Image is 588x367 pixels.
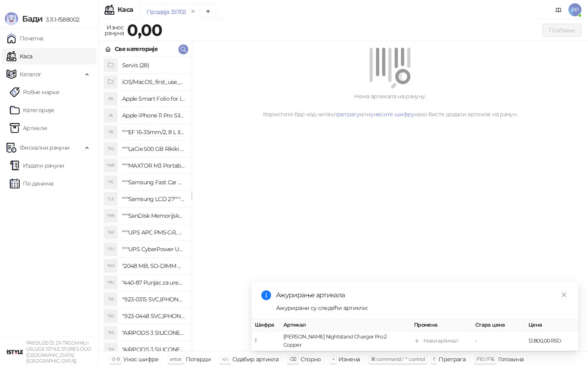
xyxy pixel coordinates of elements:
[7,344,23,360] img: 64x64-companyLogo-77b92cf4-9946-4f36-9751-bf7bb5fd2c7d.png
[103,22,125,38] div: Износ рачуна
[127,20,162,40] strong: 0,00
[42,16,79,23] span: 3.11.1-f588002
[232,354,278,365] div: Одабир артикла
[123,354,159,365] div: Унос шифре
[104,192,117,206] div: "L2
[122,209,185,222] h4: """SanDisk Memorijska kartica 256GB microSDXC sa SD adapterom SDSQXA1-256G-GN6MA - Extreme PLUS, ...
[439,354,465,365] div: Претрага
[122,243,185,256] h4: """UPS CyberPower UT650EG, 650VA/360W , line-int., s_uko, desktop"""
[104,92,117,105] div: AS
[280,319,411,331] th: Артикал
[104,226,117,239] div: "AP
[332,356,334,362] span: +
[10,157,65,174] a: Издати рачуни
[411,319,472,331] th: Промена
[104,259,117,272] div: "MS
[433,356,434,362] span: f
[202,92,578,119] div: Нема артикала на рачуну. Користите бар код читач, или како бисте додали артикле на рачун.
[525,331,578,351] td: 12.800,00 RSD
[122,92,185,105] h4: Apple Smart Folio for iPad mini (A17 Pro) - Sage
[122,326,185,339] h4: "AIRPODS 3 SILICONE CASE BLACK"
[552,3,565,16] a: Документација
[22,14,42,24] span: Бади
[301,354,321,365] div: Сторно
[122,192,185,206] h4: """Samsung LCD 27"""" C27F390FHUXEN"""
[122,176,185,189] h4: """Samsung Fast Car Charge Adapter, brzi auto punja_, boja crna"""
[20,66,42,82] span: Каталог
[186,354,211,365] div: Потврди
[122,343,185,356] h4: "AIRPODS 3 SILICONE CASE BLUE"
[568,3,581,16] span: PP
[104,276,117,289] div: "PU
[104,176,117,189] div: "FC
[334,111,359,118] a: претрагу
[423,337,458,345] div: Нови артикал
[104,293,117,306] div: "S5
[188,8,198,15] button: remove
[115,44,158,53] div: Све категорије
[371,356,425,362] span: ⌘ command / ⌃ control
[7,48,32,64] a: Каса
[525,319,578,331] th: Цена
[170,356,182,362] span: enter
[98,57,192,351] div: grid
[104,326,117,339] div: "3S
[290,356,296,362] span: ⌫
[252,331,280,351] td: 1
[252,319,280,331] th: Шифра
[122,159,185,172] h4: """MAXTOR M3 Portable 2TB 2.5"""" crni eksterni hard disk HX-M201TCB/GM"""
[104,126,117,139] div: "18
[472,319,525,331] th: Стара цена
[104,343,117,356] div: "3S
[104,310,117,323] div: "SD
[112,356,119,362] span: 0-9
[5,12,18,25] img: Logo
[122,226,185,239] h4: """UPS APC PM5-GR, Essential Surge Arrest,5 utic_nica"""
[498,354,523,365] div: Готовина
[10,84,59,100] a: Робне марке
[10,175,53,192] a: По данима
[26,340,91,364] small: PREDUZEĆE ZA TRGOVINU I USLUGE ISTYLE STORES DOO [GEOGRAPHIC_DATA] ([GEOGRAPHIC_DATA])
[122,310,185,323] h4: "923-0448 SVC,IPHONE,TOURQUE DRIVER KIT .65KGF- CM Šrafciger "
[122,75,185,88] h4: iOS/MacOS_first_use_assistance (4)
[147,7,186,16] div: Продаја 35702
[104,142,117,155] div: "5G
[20,139,69,156] span: Фискални рачуни
[122,109,185,122] h4: Apple iPhone 11 Pro Silicone Case - Black
[561,292,567,298] span: close
[7,30,43,46] a: Почетна
[10,102,54,118] a: Категорије
[104,209,117,222] div: "MK
[276,303,568,312] div: Ажурирани су следећи артикли:
[10,120,47,136] a: ArtikliАртикли
[104,109,117,122] div: AI
[222,356,228,362] span: ↑/↓
[559,290,568,299] a: Close
[118,7,133,13] div: Каса
[477,356,494,362] span: F10 / F16
[276,290,568,300] div: Ажурирање артикала
[261,290,271,300] span: info-circle
[104,159,117,172] div: "MP
[122,142,185,155] h4: """LaCie 500 GB Rikiki USB 3.0 / Ultra Compact & Resistant aluminum / USB 3.0 / 2.5"""""""
[122,293,185,306] h4: "923-0315 SVC,IPHONE 5/5S BATTERY REMOVAL TRAY Držač za iPhone sa kojim se otvara display
[104,243,117,256] div: "CU
[122,59,185,72] h4: Servis (28)
[339,354,360,365] div: Измена
[472,331,525,351] td: -
[370,111,414,118] a: унесите шифру
[122,276,185,289] h4: "440-87 Punjac za uredjaje sa micro USB portom 4/1, Stand."
[122,259,185,272] h4: "2048 MB, SO-DIMM DDRII, 667 MHz, Napajanje 1,8 0,1 V, Latencija CL5"
[280,331,411,351] td: [PERSON_NAME] Nightstand Charger Pro 2 Copper
[542,24,581,37] button: Плаћање
[122,126,185,139] h4: """EF 16-35mm/2, 8 L III USM"""
[200,3,216,20] button: Add tab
